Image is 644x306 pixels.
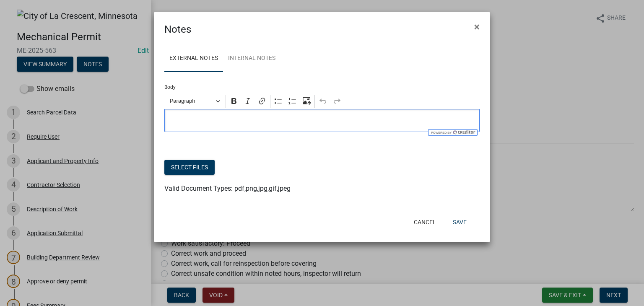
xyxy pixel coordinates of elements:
[446,215,473,230] button: Save
[164,45,223,72] a: External Notes
[474,21,480,33] span: ×
[407,215,443,230] button: Cancel
[430,131,452,135] span: Powered by
[164,184,291,192] span: Valid Document Types: pdf,png,jpg,gif,jpeg
[164,85,176,90] label: Body
[170,96,213,106] span: Paragraph
[164,160,215,175] button: Select files
[223,45,280,72] a: Internal Notes
[164,109,480,132] div: Editor editing area: main. Press Alt+0 for help.
[164,22,191,37] h4: Notes
[164,93,480,109] div: Editor toolbar
[467,15,486,39] button: Close
[166,95,224,108] button: Paragraph, Heading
